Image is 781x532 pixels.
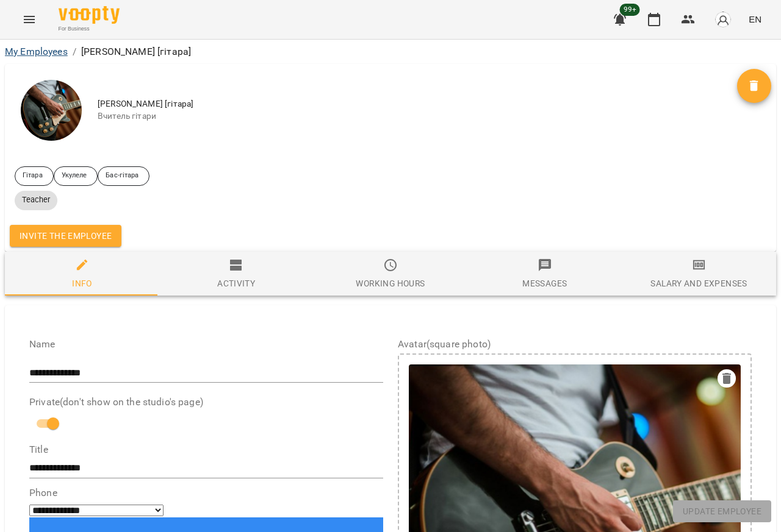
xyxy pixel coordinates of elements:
[650,276,747,291] div: Salary and Expenses
[29,445,383,455] label: Title
[749,13,761,26] span: EN
[59,25,120,33] span: For Business
[5,46,68,57] a: My Employees
[29,488,383,498] label: Phone
[98,110,737,122] span: Вчитель гітари
[72,276,92,291] div: Info
[23,171,43,181] p: Гітара
[5,44,776,59] nav: breadcrumb
[15,194,57,205] span: Teacher
[714,11,732,28] img: avatar_s.png
[106,171,139,181] p: Бас-гітара
[98,98,737,110] span: [PERSON_NAME] [гітара]
[737,69,771,103] button: Delete
[398,339,752,349] label: Avatar(square photo)
[73,44,76,59] li: /
[10,225,121,247] button: Invite the employee
[356,276,425,291] div: Working hours
[29,505,164,516] select: Phone number country
[21,80,82,141] img: Антон [гітара]
[59,6,120,24] img: Voopty Logo
[620,4,640,16] span: 99+
[81,44,191,59] p: [PERSON_NAME] [гітара]
[20,229,112,243] span: Invite the employee
[29,397,383,407] label: Private(don't show on the studio's page)
[744,8,766,30] button: EN
[522,276,567,291] div: Messages
[15,5,44,34] button: Menu
[217,276,255,291] div: Activity
[29,339,383,349] label: Name
[62,171,87,181] p: Укулеле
